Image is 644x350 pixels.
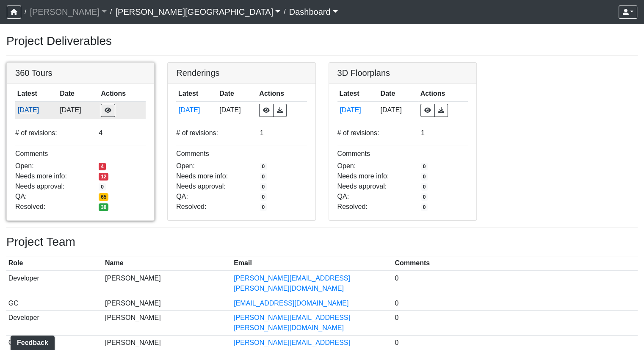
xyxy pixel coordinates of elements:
[234,300,348,307] a: [EMAIL_ADDRESS][DOMAIN_NAME]
[15,101,58,119] td: aFerZM29vatiXM9eFe8zm3
[289,3,338,20] a: Dashboard
[178,105,216,116] button: [DATE]
[6,34,638,48] h3: Project Deliverables
[176,101,217,119] td: fzcy8kXHbzMa4Uub1XsNdB
[17,105,56,116] button: [DATE]
[115,3,280,20] a: [PERSON_NAME][GEOGRAPHIC_DATA]
[232,256,392,271] th: Email
[337,101,379,119] td: otViMk1MQurvXFAFx4N9zg
[280,3,289,20] span: /
[21,3,30,20] span: /
[6,311,103,336] td: Developer
[6,235,638,249] h3: Project Team
[103,271,232,296] td: [PERSON_NAME]
[6,271,103,296] td: Developer
[234,314,350,331] a: [PERSON_NAME][EMAIL_ADDRESS][PERSON_NAME][DOMAIN_NAME]
[103,311,232,336] td: [PERSON_NAME]
[393,296,638,311] td: 0
[393,271,638,296] td: 0
[107,3,115,20] span: /
[393,256,638,271] th: Comments
[6,256,103,271] th: Role
[103,256,232,271] th: Name
[6,296,103,311] td: GC
[339,105,376,116] button: [DATE]
[234,275,350,292] a: [PERSON_NAME][EMAIL_ADDRESS][PERSON_NAME][DOMAIN_NAME]
[103,296,232,311] td: [PERSON_NAME]
[30,3,107,20] a: [PERSON_NAME]
[393,311,638,336] td: 0
[6,333,56,350] iframe: Ybug feedback widget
